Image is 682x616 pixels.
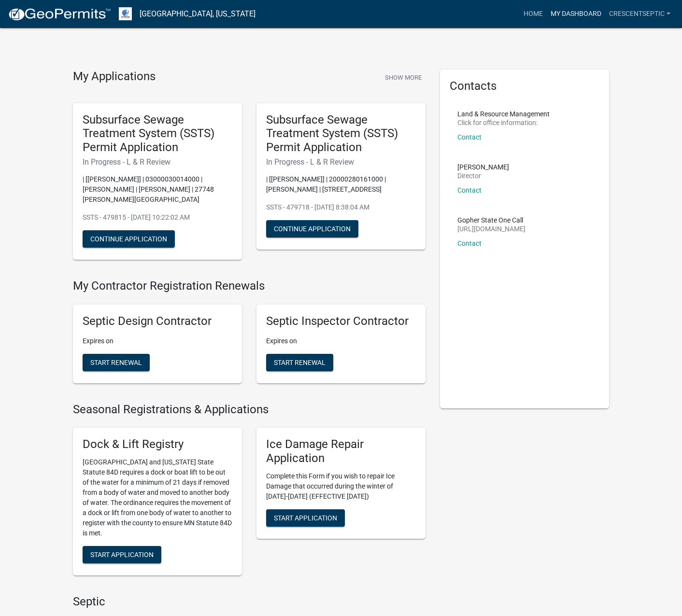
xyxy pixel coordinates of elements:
p: Complete this Form if you wish to repair Ice Damage that occurred during the winter of [DATE]-[DA... [266,471,416,502]
h5: Subsurface Sewage Treatment System (SSTS) Permit Application [83,113,232,154]
h5: Ice Damage Repair Application [266,437,416,465]
p: Click for office information: [457,119,550,126]
span: Start Application [90,551,154,559]
p: Director [457,172,509,179]
h5: Subsurface Sewage Treatment System (SSTS) Permit Application [266,113,416,154]
p: [GEOGRAPHIC_DATA] and [US_STATE] State Statute 84D requires a dock or boat lift to be out of the ... [83,457,232,538]
p: [URL][DOMAIN_NAME] [457,225,526,232]
h5: Contacts [450,79,599,93]
a: [GEOGRAPHIC_DATA], [US_STATE] [140,6,256,22]
p: | [[PERSON_NAME]] | 20000280161000 | [PERSON_NAME] | [STREET_ADDRESS] [266,174,416,195]
p: [PERSON_NAME] [457,164,509,170]
h4: My Applications [73,70,156,84]
p: Expires on [266,336,416,346]
button: Start Application [266,509,345,527]
h4: Septic [73,595,426,609]
a: Home [520,5,547,23]
a: Contact [457,186,482,194]
h4: Seasonal Registrations & Applications [73,403,426,417]
h5: Septic Inspector Contractor [266,314,416,328]
button: Start Application [83,546,161,563]
button: Show More [381,70,426,85]
p: SSTS - 479815 - [DATE] 10:22:02 AM [83,212,232,223]
p: SSTS - 479718 - [DATE] 8:38:04 AM [266,202,416,212]
h6: In Progress - L & R Review [83,157,232,167]
p: Expires on [83,336,232,346]
button: Continue Application [83,230,175,248]
button: Start Renewal [83,354,150,371]
a: Contact [457,133,482,141]
h4: My Contractor Registration Renewals [73,279,426,293]
img: Otter Tail County, Minnesota [119,7,132,20]
button: Start Renewal [266,354,333,371]
a: My Dashboard [547,5,605,23]
button: Continue Application [266,220,358,238]
p: Gopher State One Call [457,217,526,224]
span: Start Renewal [274,358,326,366]
p: Land & Resource Management [457,111,550,117]
span: Start Renewal [90,358,142,366]
wm-registration-list-section: My Contractor Registration Renewals [73,279,426,391]
h5: Dock & Lift Registry [83,437,232,451]
p: | [[PERSON_NAME]] | 03000030014000 | [PERSON_NAME] | [PERSON_NAME] | 27748 [PERSON_NAME][GEOGRAPH... [83,174,232,205]
span: Start Application [274,514,337,522]
a: Crescentseptic [605,5,674,23]
a: Contact [457,239,482,247]
h5: Septic Design Contractor [83,314,232,328]
h6: In Progress - L & R Review [266,157,416,167]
